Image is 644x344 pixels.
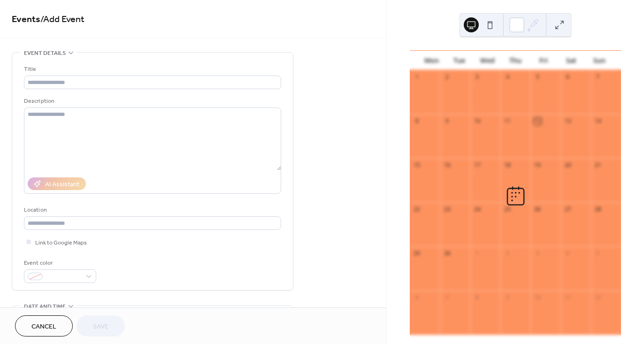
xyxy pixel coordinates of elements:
[443,73,451,81] div: 2
[534,294,542,302] div: 10
[564,294,572,302] div: 11
[564,250,572,258] div: 4
[40,10,84,29] span: / Add Event
[564,73,572,81] div: 6
[558,51,586,70] div: Sat
[24,48,66,58] span: Event details
[594,294,602,302] div: 12
[24,302,66,312] span: Date and time
[473,117,481,125] div: 10
[594,117,602,125] div: 14
[413,117,421,125] div: 8
[529,51,558,70] div: Fri
[534,206,542,214] div: 26
[445,51,474,70] div: Tue
[585,51,613,70] div: Sun
[594,161,602,169] div: 21
[473,206,481,214] div: 24
[413,206,421,214] div: 22
[473,294,481,302] div: 8
[24,64,279,74] div: Title
[473,161,481,169] div: 17
[534,117,542,125] div: 12
[15,315,73,336] button: Cancel
[443,294,451,302] div: 7
[473,250,481,258] div: 1
[24,205,279,215] div: Location
[24,96,279,106] div: Description
[24,258,94,268] div: Event color
[534,73,542,81] div: 5
[417,51,445,70] div: Mon
[534,161,542,169] div: 19
[413,250,421,258] div: 29
[504,161,512,169] div: 18
[504,250,512,258] div: 2
[473,73,481,81] div: 3
[504,73,512,81] div: 4
[504,117,512,125] div: 11
[443,161,451,169] div: 16
[35,238,87,248] span: Link to Google Maps
[504,294,512,302] div: 9
[12,10,40,29] a: Events
[474,51,502,70] div: Wed
[564,161,572,169] div: 20
[443,250,451,258] div: 30
[443,206,451,214] div: 23
[564,206,572,214] div: 27
[413,161,421,169] div: 15
[594,250,602,258] div: 5
[534,250,542,258] div: 3
[501,51,529,70] div: Thu
[31,322,56,332] span: Cancel
[594,73,602,81] div: 7
[594,206,602,214] div: 28
[413,294,421,302] div: 6
[504,206,512,214] div: 25
[443,117,451,125] div: 9
[413,73,421,81] div: 1
[564,117,572,125] div: 13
